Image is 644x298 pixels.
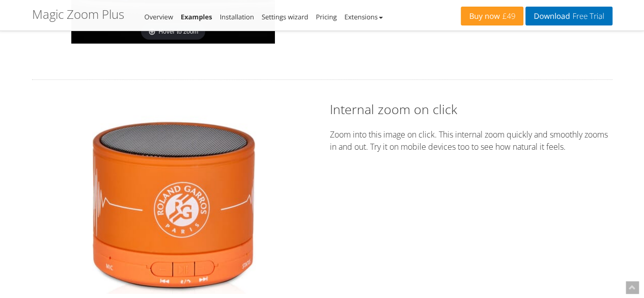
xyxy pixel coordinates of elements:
p: Zoom into this image on click. This internal zoom quickly and smoothly zooms in and out. Try it o... [330,128,612,153]
a: Buy now£49 [461,7,523,25]
a: Installation [220,12,254,21]
a: Examples [181,12,212,21]
a: Extensions [344,12,382,21]
span: Free Trial [570,12,604,20]
a: DownloadFree Trial [525,7,612,25]
a: Settings wizard [262,12,309,21]
span: £49 [500,12,516,20]
a: Overview [145,12,173,21]
h2: Internal zoom on click [330,100,612,118]
h1: Magic Zoom Plus [32,8,124,21]
a: Pricing [316,12,337,21]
